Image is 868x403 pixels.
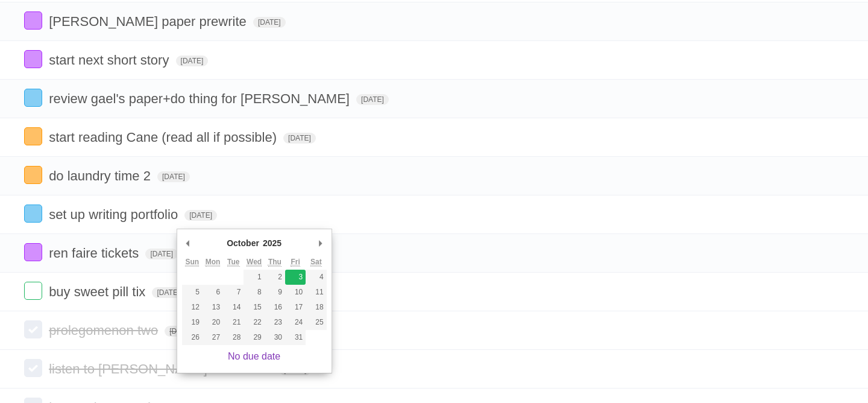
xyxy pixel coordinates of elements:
button: 19 [182,315,203,330]
button: 15 [244,300,264,315]
button: 26 [182,330,203,345]
label: Done [24,166,42,184]
button: 14 [223,300,244,315]
abbr: Monday [206,258,221,267]
span: start reading Cane (read all if possible) [49,130,280,145]
button: 4 [306,270,326,285]
span: do laundry time 2 [49,168,154,183]
button: Next Month [315,234,327,252]
button: 23 [265,315,285,330]
button: 6 [203,285,223,300]
label: Done [24,11,42,30]
label: Done [24,89,42,107]
label: Done [24,127,42,145]
span: review gael's paper+do thing for [PERSON_NAME] [49,91,353,106]
span: start next short story [49,52,172,68]
span: [DATE] [145,249,178,259]
span: set up writing portfolio [49,207,181,222]
button: 5 [182,285,203,300]
button: 27 [203,330,223,345]
button: 10 [285,285,306,300]
div: 2025 [261,234,283,252]
button: 1 [244,270,264,285]
button: 25 [306,315,326,330]
abbr: Wednesday [247,258,262,267]
button: 24 [285,315,306,330]
label: Done [24,243,42,261]
a: No due date [228,351,280,361]
button: Previous Month [182,234,194,252]
button: 2 [265,270,285,285]
button: 28 [223,330,244,345]
button: 7 [223,285,244,300]
abbr: Tuesday [227,258,239,267]
button: 3 [285,270,306,285]
span: [DATE] [157,171,190,182]
button: 8 [244,285,264,300]
button: 11 [306,285,326,300]
button: 16 [265,300,285,315]
span: buy sweet pill tix [49,284,148,299]
span: [DATE] [176,56,209,66]
label: Done [24,282,42,300]
span: prolegomenon two [49,323,161,338]
button: 17 [285,300,306,315]
button: 9 [265,285,285,300]
label: Done [24,359,42,377]
button: 22 [244,315,264,330]
span: [DATE] [356,94,389,105]
span: [DATE] [253,17,286,28]
button: 13 [203,300,223,315]
span: [PERSON_NAME] paper prewrite [49,14,250,29]
label: Done [24,50,42,68]
abbr: Thursday [268,258,281,267]
span: [DATE] [283,133,316,144]
span: ren faire tickets [49,246,142,261]
span: listen to [PERSON_NAME] comments [49,361,275,376]
abbr: Sunday [185,258,199,267]
div: October [225,234,261,252]
span: [DATE] [152,287,184,298]
label: Done [24,320,42,338]
button: 30 [265,330,285,345]
button: 18 [306,300,326,315]
button: 29 [244,330,264,345]
abbr: Friday [291,258,300,267]
button: 12 [182,300,203,315]
button: 31 [285,330,306,345]
span: [DATE] [184,210,217,221]
button: 20 [203,315,223,330]
button: 21 [223,315,244,330]
label: Done [24,205,42,223]
abbr: Saturday [310,258,322,267]
span: [DATE] [165,326,197,337]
